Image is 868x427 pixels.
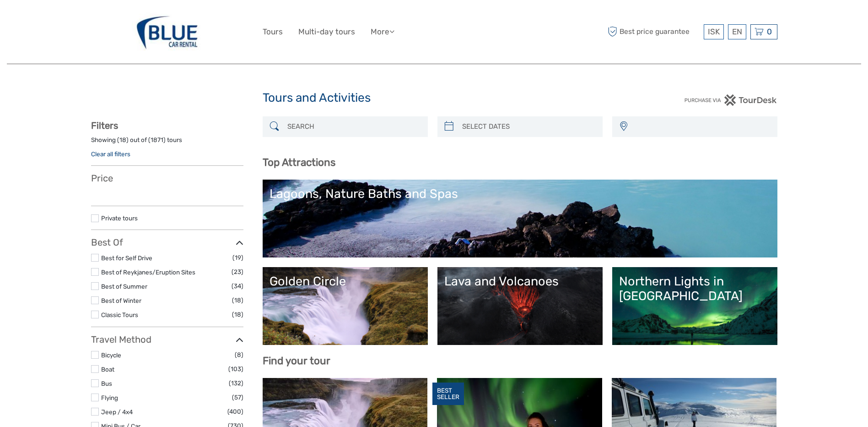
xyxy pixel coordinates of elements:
[232,267,243,277] span: (23)
[228,364,243,374] span: (103)
[298,25,355,38] a: Multi-day tours
[708,27,720,36] span: ISK
[101,311,138,318] a: Classic Tours
[232,309,243,320] span: (18)
[229,378,243,389] span: (132)
[263,91,606,105] h1: Tours and Activities
[263,355,330,367] b: Find your tour
[101,351,121,359] a: Bicycle
[232,252,243,263] span: (19)
[684,94,777,106] img: PurchaseViaTourDesk.png
[119,136,126,144] label: 18
[101,394,118,401] a: Flying
[101,408,133,416] a: Jeep / 4x4
[101,283,147,290] a: Best of Summer
[151,136,163,144] label: 1871
[91,237,243,248] h3: Best Of
[101,254,152,262] a: Best for Self Drive
[458,119,598,135] input: SELECT DATES
[606,24,701,39] span: Best price guarantee
[91,334,243,345] h3: Travel Method
[444,274,596,338] a: Lava and Volcanoes
[91,173,243,184] h3: Price
[619,274,771,304] div: Northern Lights in [GEOGRAPHIC_DATA]
[227,406,243,417] span: (400)
[263,25,283,38] a: Tours
[101,297,141,304] a: Best of Winter
[444,274,596,289] div: Lava and Volcanoes
[91,120,118,131] strong: Filters
[101,366,114,373] a: Boat
[270,274,421,289] div: Golden Circle
[270,186,771,251] a: Lagoons, Nature Baths and Spas
[270,274,421,338] a: Golden Circle
[284,119,423,135] input: SEARCH
[101,214,138,222] a: Private tours
[232,281,243,291] span: (34)
[235,350,243,360] span: (8)
[101,380,112,387] a: Bus
[432,383,464,405] div: BEST SELLER
[270,186,771,201] div: Lagoons, Nature Baths and Spas
[619,274,771,338] a: Northern Lights in [GEOGRAPHIC_DATA]
[371,25,394,38] a: More
[232,392,243,403] span: (57)
[91,150,130,158] a: Clear all filters
[766,27,773,36] span: 0
[132,7,203,57] img: 327-f1504865-485a-4622-b32e-96dd980bccfc_logo_big.jpg
[232,295,243,306] span: (18)
[101,268,195,276] a: Best of Reykjanes/Eruption Sites
[263,156,335,169] b: Top Attractions
[728,24,746,39] div: EN
[91,136,243,150] div: Showing ( ) out of ( ) tours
